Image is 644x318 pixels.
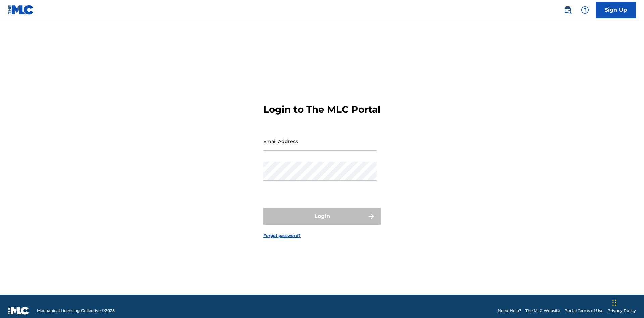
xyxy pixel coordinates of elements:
div: Help [578,3,592,17]
a: Privacy Policy [607,308,636,314]
img: logo [8,307,29,315]
a: Public Search [561,3,574,17]
a: Portal Terms of Use [564,308,603,314]
img: search [563,6,572,14]
a: Need Help? [498,308,521,314]
a: Forgot password? [263,233,301,239]
img: MLC Logo [8,5,34,15]
span: Mechanical Licensing Collective © 2025 [37,308,115,314]
div: Drag [612,293,616,313]
img: help [581,6,589,14]
a: Sign Up [596,2,636,18]
h3: Login to The MLC Portal [263,104,380,115]
a: The MLC Website [525,308,560,314]
iframe: Chat Widget [610,286,644,318]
